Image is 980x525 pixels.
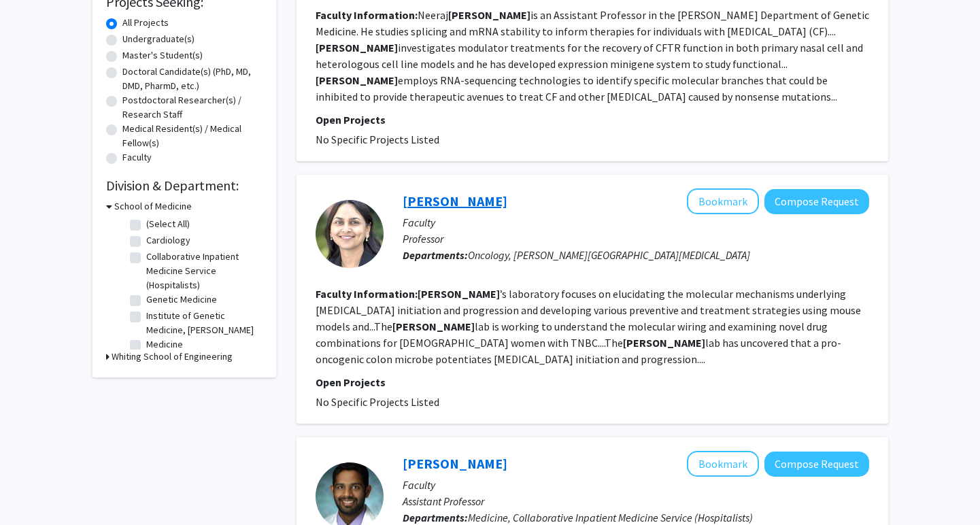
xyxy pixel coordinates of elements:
[122,122,263,150] label: Medical Resident(s) / Medical Fellow(s)
[146,233,190,248] label: Cardiology
[403,248,468,262] b: Departments:
[122,150,152,165] label: Faculty
[403,231,869,247] p: Professor
[403,511,468,524] b: Departments:
[316,112,869,128] p: Open Projects
[316,41,398,54] b: [PERSON_NAME]
[10,464,58,515] iframe: Chat
[122,65,263,93] label: Doctoral Candidate(s) (PhD, MD, DMD, PharmD, etc.)
[403,455,507,472] a: [PERSON_NAME]
[122,93,263,122] label: Postdoctoral Researcher(s) / Research Staff
[316,374,869,390] p: Open Projects
[316,8,869,103] fg-read-more: Neeraj is an Assistant Professor in the [PERSON_NAME] Department of Genetic Medicine. He studies ...
[146,337,183,352] label: Medicine
[114,199,192,214] h3: School of Medicine
[687,451,759,477] button: Add Ishaan Gupta to Bookmarks
[764,189,869,214] button: Compose Request to Dipali Sharma
[122,48,203,63] label: Master's Student(s)
[122,32,195,46] label: Undergraduate(s)
[687,188,759,214] button: Add Dipali Sharma to Bookmarks
[316,287,418,301] b: Faculty Information:
[468,511,753,524] span: Medicine, Collaborative Inpatient Medicine Service (Hospitalists)
[146,309,259,337] label: Institute of Genetic Medicine, [PERSON_NAME]
[623,336,705,350] b: [PERSON_NAME]
[316,73,398,87] b: [PERSON_NAME]
[146,217,190,231] label: (Select All)
[448,8,530,22] b: [PERSON_NAME]
[106,177,263,194] h2: Division & Department:
[468,248,750,262] span: Oncology, [PERSON_NAME][GEOGRAPHIC_DATA][MEDICAL_DATA]
[146,250,259,292] label: Collaborative Inpatient Medicine Service (Hospitalists)
[418,287,500,301] b: [PERSON_NAME]
[403,192,507,209] a: [PERSON_NAME]
[316,133,439,146] span: No Specific Projects Listed
[764,452,869,477] button: Compose Request to Ishaan Gupta
[403,493,869,509] p: Assistant Professor
[146,292,217,307] label: Genetic Medicine
[403,477,869,493] p: Faculty
[316,395,439,409] span: No Specific Projects Listed
[112,350,233,364] h3: Whiting School of Engineering
[316,8,418,22] b: Faculty Information:
[316,287,861,366] fg-read-more: ’s laboratory focuses on elucidating the molecular mechanisms underlying [MEDICAL_DATA] initiatio...
[403,214,869,231] p: Faculty
[392,320,475,333] b: [PERSON_NAME]
[122,16,169,30] label: All Projects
